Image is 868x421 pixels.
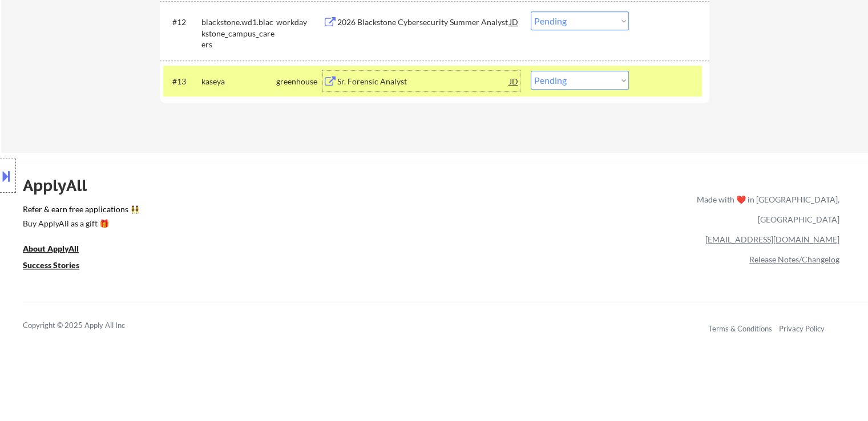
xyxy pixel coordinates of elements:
a: Release Notes/Changelog [749,254,839,264]
a: [EMAIL_ADDRESS][DOMAIN_NAME] [705,234,839,244]
a: Privacy Policy [779,324,825,333]
div: JD [508,71,520,91]
div: Made with ❤️ in [GEOGRAPHIC_DATA], [GEOGRAPHIC_DATA] [692,189,839,229]
div: kaseya [201,76,276,87]
div: Copyright © 2025 Apply All Inc [23,320,154,331]
div: 2026 Blackstone Cybersecurity Summer Analyst [337,17,510,28]
div: Sr. Forensic Analyst [337,76,510,87]
div: #12 [172,17,192,28]
div: blackstone.wd1.blackstone_campus_careers [201,17,276,50]
a: Terms & Conditions [708,324,772,333]
a: Refer & earn free applications 👯‍♀️ [23,205,458,217]
div: greenhouse [276,76,323,87]
div: JD [508,11,520,32]
div: workday [276,17,323,28]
